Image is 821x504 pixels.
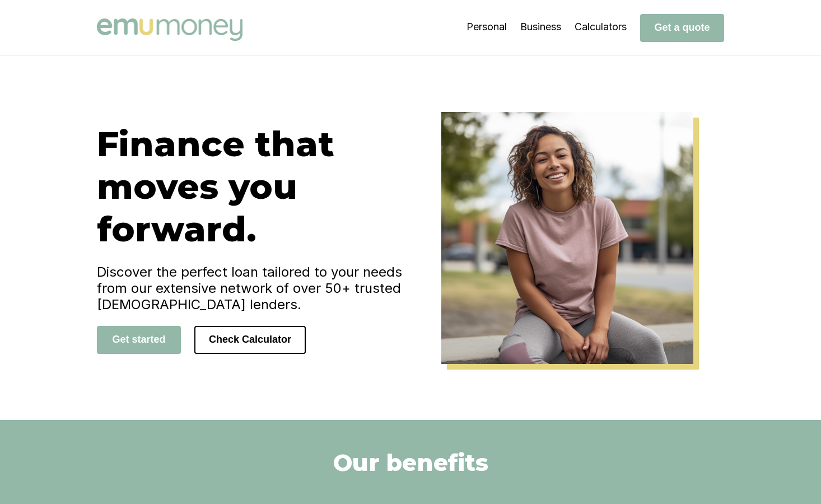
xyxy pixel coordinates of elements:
img: Emu Money logo [97,18,242,41]
button: Get started [97,326,181,354]
a: Get started [97,333,181,345]
img: Emu Money Home [441,112,693,364]
a: Get a quote [640,21,724,33]
h2: Our benefits [333,448,488,477]
a: Check Calculator [194,333,306,345]
button: Check Calculator [194,326,306,354]
h1: Finance that moves you forward. [97,123,410,250]
button: Get a quote [640,14,724,42]
h4: Discover the perfect loan tailored to your needs from our extensive network of over 50+ trusted [... [97,264,410,312]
